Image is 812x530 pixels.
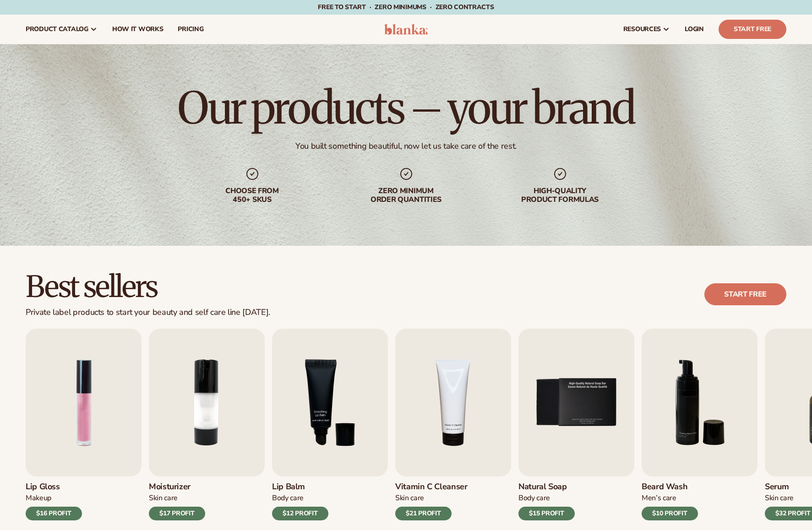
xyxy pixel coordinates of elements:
div: Men’s Care [642,493,698,503]
span: product catalog [26,26,88,33]
h3: Moisturizer [149,482,205,492]
div: $15 PROFIT [518,507,575,520]
div: Private label products to start your beauty and self care line [DATE]. [26,308,270,318]
span: How It Works [112,26,163,33]
div: Skin Care [395,493,468,503]
h3: Beard Wash [642,482,698,492]
a: 3 / 9 [272,329,388,520]
div: Body Care [272,493,328,503]
a: 1 / 9 [26,329,142,520]
div: $21 PROFIT [395,507,452,520]
a: Start Free [719,20,786,39]
div: High-quality product formulas [501,187,619,204]
a: product catalog [18,15,105,44]
div: $16 PROFIT [26,507,82,520]
a: 5 / 9 [518,329,634,520]
h3: Lip Gloss [26,482,82,492]
h2: Best sellers [26,271,270,302]
span: resources [623,26,661,33]
div: You built something beautiful, now let us take care of the rest. [295,141,517,151]
a: 4 / 9 [395,329,511,520]
div: $17 PROFIT [149,507,205,520]
div: Zero minimum order quantities [348,187,465,204]
a: Start free [704,283,786,305]
div: $12 PROFIT [272,507,328,520]
span: pricing [178,26,203,33]
a: 6 / 9 [642,329,758,520]
h3: Natural Soap [518,482,575,492]
a: 2 / 9 [149,329,265,520]
h1: Our products – your brand [178,86,634,130]
div: Choose from 450+ Skus [194,187,311,204]
img: logo [384,24,428,35]
h3: Vitamin C Cleanser [395,482,468,492]
a: How It Works [105,15,171,44]
a: resources [616,15,677,44]
span: LOGIN [685,26,704,33]
div: Skin Care [149,493,205,503]
div: Body Care [518,493,575,503]
div: Makeup [26,493,82,503]
a: LOGIN [677,15,711,44]
span: Free to start · ZERO minimums · ZERO contracts [318,3,494,11]
div: $10 PROFIT [642,507,698,520]
a: pricing [170,15,211,44]
h3: Lip Balm [272,482,328,492]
